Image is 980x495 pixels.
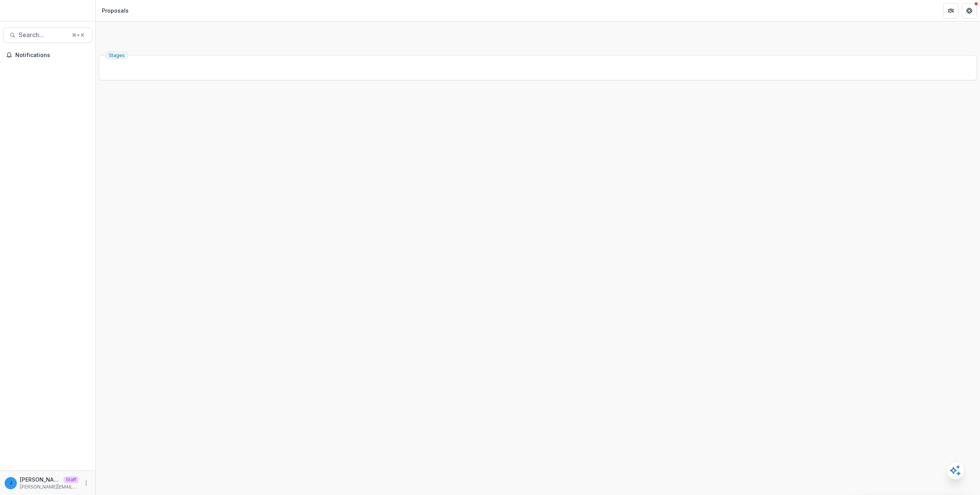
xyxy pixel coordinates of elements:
[70,31,86,39] div: ⌘ + K
[10,480,12,485] div: jonah@trytemelio.com
[82,479,91,488] button: More
[109,53,125,58] span: Stages
[3,49,92,61] button: Notifications
[946,461,965,480] button: Open AI Assistant
[15,52,89,59] span: Notifications
[943,3,959,18] button: Partners
[19,31,67,39] span: Search...
[20,475,60,484] p: [PERSON_NAME][EMAIL_ADDRESS][DOMAIN_NAME]
[962,3,977,18] button: Get Help
[102,7,129,15] div: Proposals
[64,476,78,483] p: Staff
[99,5,132,16] nav: breadcrumb
[3,28,92,43] button: Search...
[20,484,78,490] p: [PERSON_NAME][EMAIL_ADDRESS][DOMAIN_NAME]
